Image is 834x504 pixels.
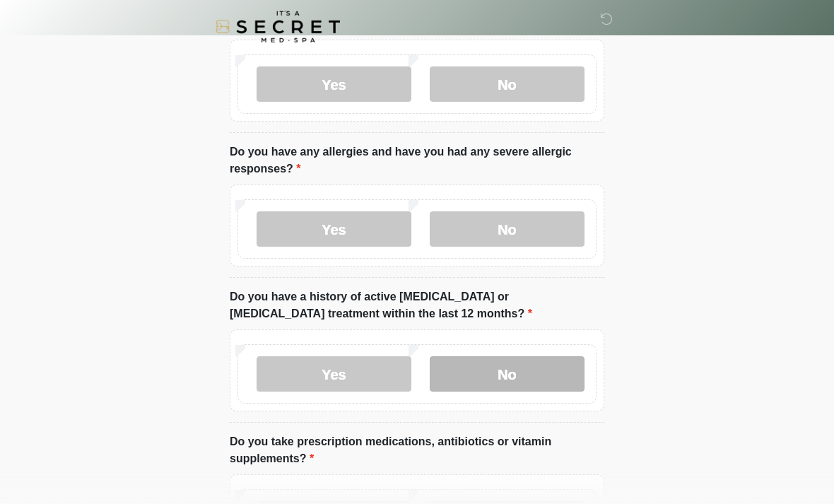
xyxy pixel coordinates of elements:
label: Do you have any allergies and have you had any severe allergic responses? [230,143,604,177]
label: No [430,66,585,102]
label: Do you have a history of active [MEDICAL_DATA] or [MEDICAL_DATA] treatment within the last 12 mon... [230,288,604,322]
label: Do you take prescription medications, antibiotics or vitamin supplements? [230,433,604,467]
img: It's A Secret Med Spa Logo [216,11,340,42]
label: No [430,356,585,392]
label: Yes [257,211,411,247]
label: Yes [257,356,411,392]
label: No [430,211,585,247]
label: Yes [257,66,411,102]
